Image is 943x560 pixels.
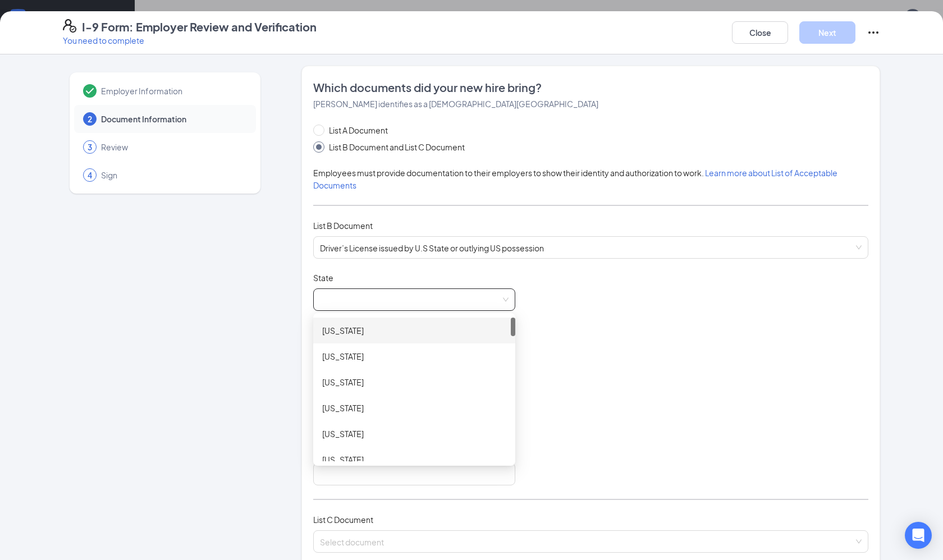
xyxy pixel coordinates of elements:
span: 4 [88,169,92,181]
span: Sign [101,169,245,181]
svg: Ellipses [867,26,880,39]
span: Document Information [101,113,245,125]
div: [US_STATE] [322,453,506,466]
div: Alabama [313,318,515,343]
p: You need to complete [63,35,317,46]
span: List A Document [324,124,392,136]
span: List C Document [313,515,373,525]
div: [US_STATE] [322,376,506,388]
button: Close [732,21,788,44]
div: [US_STATE] [322,324,506,337]
span: [PERSON_NAME] identifies as a [DEMOGRAPHIC_DATA][GEOGRAPHIC_DATA] [313,99,598,109]
div: [US_STATE] [322,402,506,414]
span: Employees must provide documentation to their employers to show their identity and authorization ... [313,168,837,190]
h4: I-9 Form: Employer Review and Verification [82,19,317,35]
span: Employer Information [101,85,245,97]
span: State [313,272,333,283]
div: [US_STATE] [322,350,506,362]
span: 2 [88,113,92,125]
span: Driver’s License issued by U.S State or outlying US possession [320,237,862,258]
div: American Samoa [313,369,515,395]
div: Alaska [313,343,515,369]
div: Open Intercom Messenger [905,522,932,549]
svg: FormI9EVerifyIcon [63,19,76,33]
span: List B Document and List C Document [324,141,469,153]
span: 3 [88,141,92,153]
span: Review [101,141,245,153]
div: California [313,447,515,472]
div: [US_STATE] [322,428,506,440]
div: Arizona [313,395,515,421]
span: List B Document [313,221,373,231]
div: Arkansas [313,421,515,447]
svg: Checkmark [83,84,97,98]
button: Next [799,21,855,44]
span: Which documents did your new hire bring? [313,80,868,95]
